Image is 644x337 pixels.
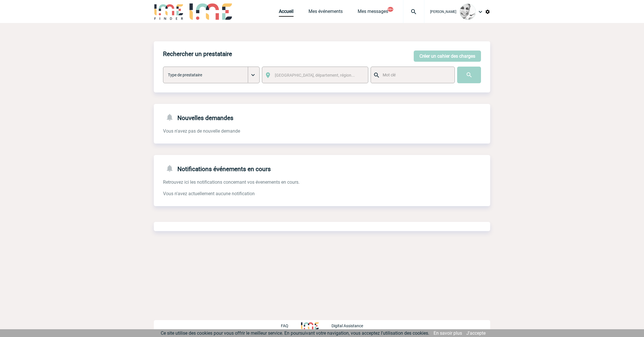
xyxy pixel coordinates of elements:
[163,113,233,121] h4: Nouvelles demandes
[358,9,388,17] a: Mes messages
[165,164,177,173] img: notifications-24-px-g.png
[381,71,449,79] input: Mot clé
[279,9,294,17] a: Accueil
[281,323,301,328] a: FAQ
[161,330,429,336] span: Ce site utilise des cookies pour vous offrir le meilleur service. En poursuivant votre navigation...
[457,67,481,83] input: Submit
[434,330,462,336] a: En savoir plus
[163,191,255,196] span: Vous n'avez actuellement aucune notification
[331,324,363,328] p: Digital Assistance
[163,179,300,185] span: Retrouvez ici les notifications concernant vos évenements en cours.
[301,322,319,329] img: http://www.idealmeetingsevents.fr/
[275,73,355,78] span: [GEOGRAPHIC_DATA], département, région...
[163,128,240,134] span: Vous n'avez pas de nouvelle demande
[165,113,177,121] img: notifications-24-px-g.png
[388,7,393,12] button: 99+
[430,10,456,14] span: [PERSON_NAME]
[460,4,476,20] img: 103013-0.jpeg
[154,3,184,20] img: IME-Finder
[163,164,271,173] h4: Notifications événements en cours
[308,9,343,17] a: Mes événements
[163,51,232,57] h4: Rechercher un prestataire
[281,324,288,328] p: FAQ
[466,330,486,336] a: J'accepte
